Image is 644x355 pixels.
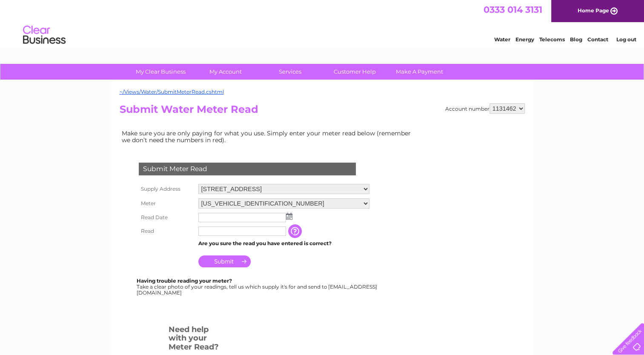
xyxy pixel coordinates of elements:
[445,103,525,114] div: Account number
[137,196,196,211] th: Meter
[137,278,378,295] div: Take a clear photo of your readings, tell us which supply it's for and send to [EMAIL_ADDRESS][DO...
[286,213,292,220] img: ...
[384,64,455,80] a: Make A Payment
[137,211,196,224] th: Read Date
[255,64,325,80] a: Services
[494,36,510,43] a: Water
[616,36,636,43] a: Log out
[120,103,525,120] h2: Submit Water Meter Read
[587,36,608,43] a: Contact
[23,22,66,48] img: logo.png
[515,36,534,43] a: Energy
[126,64,196,80] a: My Clear Business
[137,224,196,238] th: Read
[137,182,196,196] th: Supply Address
[484,4,542,15] a: 0333 014 3131
[288,224,303,238] input: Information
[198,255,251,267] input: Submit
[120,128,418,146] td: Make sure you are only paying for what you use. Simply enter your meter read below (remember we d...
[137,278,232,284] b: Having trouble reading your meter?
[570,36,582,43] a: Blog
[190,64,260,80] a: My Account
[196,238,372,249] td: Are you sure the read you have entered is correct?
[139,163,356,175] div: Submit Meter Read
[121,5,524,41] div: Clear Business is a trading name of Verastar Limited (registered in [GEOGRAPHIC_DATA] No. 3667643...
[120,89,224,95] a: ~/Views/Water/SubmitMeterRead.cshtml
[320,64,390,80] a: Customer Help
[539,36,565,43] a: Telecoms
